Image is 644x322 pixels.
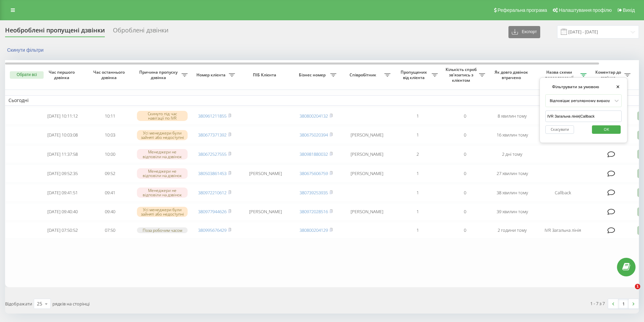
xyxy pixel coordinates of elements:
[5,27,105,37] div: Необроблені пропущені дзвінки
[137,207,188,217] div: Усі менеджери були зайняті або недоступні
[614,83,622,91] button: ×
[39,184,86,202] td: [DATE] 09:41:51
[198,113,226,119] a: 380961211855
[86,126,134,144] td: 10:03
[39,126,86,144] td: [DATE] 10:03:08
[39,107,86,125] td: [DATE] 10:11:12
[593,70,624,80] span: Коментар до дзвінка
[618,299,628,308] a: 1
[539,70,580,80] span: Назва схеми переадресації
[623,7,635,13] span: Вихід
[545,84,599,90] span: Фільтрувати за умовою
[137,168,188,178] div: Менеджери не відповіли на дзвінок
[394,107,441,125] td: 1
[10,71,44,79] button: Обрати всі
[244,72,287,78] span: ПІБ Клієнта
[590,300,605,307] div: 1 - 7 з 7
[441,165,488,182] td: 0
[559,7,612,13] span: Налаштування профілю
[635,284,640,289] span: 1
[498,7,547,13] span: Реферальна програма
[488,165,536,182] td: 27 хвилин тому
[137,149,188,159] div: Менеджери не відповіли на дзвінок
[238,165,292,182] td: [PERSON_NAME]
[300,190,328,196] a: 380739253935
[445,67,479,83] span: Кількість спроб зв'язатись з клієнтом
[494,70,530,80] span: Як довго дзвінок втрачено
[86,222,134,239] td: 07:50
[508,26,540,38] button: Експорт
[488,145,536,163] td: 2 дні тому
[198,190,226,196] a: 380972210612
[86,145,134,163] td: 10:00
[441,203,488,221] td: 0
[536,222,590,239] td: IVR Загальна лінія
[52,301,90,307] span: рядків на сторінці
[39,203,86,221] td: [DATE] 09:40:40
[86,203,134,221] td: 09:40
[37,300,42,307] div: 25
[488,222,536,239] td: 2 години тому
[5,301,32,307] span: Відображати
[39,165,86,182] td: [DATE] 09:52:35
[394,203,441,221] td: 1
[300,170,328,176] a: 380675606759
[340,145,394,163] td: [PERSON_NAME]
[441,145,488,163] td: 0
[394,145,441,163] td: 2
[545,125,574,134] button: Скасувати
[621,284,637,300] iframe: Intercom live chat
[296,72,330,78] span: Бізнес номер
[300,132,328,138] a: 380675020394
[340,165,394,182] td: [PERSON_NAME]
[198,227,226,233] a: 380995676429
[592,125,621,134] button: OK
[198,208,226,215] a: 380977944626
[137,70,182,80] span: Причина пропуску дзвінка
[137,188,188,198] div: Менеджери не відповіли на дзвінок
[545,110,622,122] input: Введіть значення
[441,222,488,239] td: 0
[194,72,229,78] span: Номер клієнта
[343,72,384,78] span: Співробітник
[488,184,536,202] td: 38 хвилин тому
[394,126,441,144] td: 1
[394,222,441,239] td: 1
[397,70,432,80] span: Пропущених від клієнта
[488,203,536,221] td: 39 хвилин тому
[137,227,188,233] div: Поза робочим часом
[86,165,134,182] td: 09:52
[340,126,394,144] td: [PERSON_NAME]
[39,222,86,239] td: [DATE] 07:50:52
[113,27,168,37] div: Оброблені дзвінки
[488,107,536,125] td: 8 хвилин тому
[86,107,134,125] td: 10:11
[300,227,328,233] a: 380800204129
[86,184,134,202] td: 09:41
[441,126,488,144] td: 0
[5,47,47,53] button: Скинути фільтри
[536,107,590,125] td: IVR Загальна лінія
[300,113,328,119] a: 380800204132
[394,184,441,202] td: 1
[39,145,86,163] td: [DATE] 11:37:58
[394,165,441,182] td: 1
[597,124,616,134] span: OK
[44,70,81,80] span: Час першого дзвінка
[300,208,328,215] a: 380972028516
[488,126,536,144] td: 16 хвилин тому
[198,170,226,176] a: 380503861453
[441,107,488,125] td: 0
[137,130,188,140] div: Усі менеджери були зайняті або недоступні
[238,203,292,221] td: [PERSON_NAME]
[198,151,226,157] a: 380672527555
[441,184,488,202] td: 0
[340,203,394,221] td: [PERSON_NAME]
[198,132,226,138] a: 380677371392
[92,70,128,80] span: Час останнього дзвінка
[536,184,590,202] td: Callback
[300,151,328,157] a: 380981880032
[137,111,188,121] div: Скинуто під час навігації по IVR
